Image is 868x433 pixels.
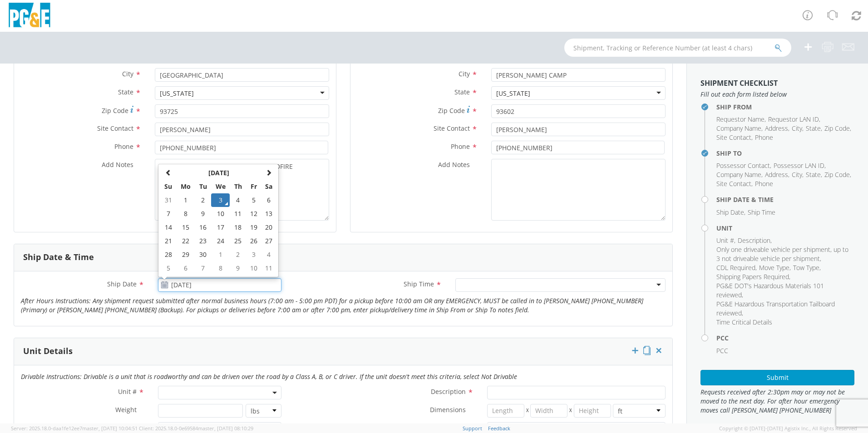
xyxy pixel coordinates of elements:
td: 26 [246,234,261,248]
span: X [567,404,574,418]
span: Ship Date [107,280,137,288]
span: Requests received after 2:30pm may or may not be moved to the next day. For after hour emergency ... [700,388,854,415]
span: City [792,170,802,179]
span: PG&E DOT's Hazardous Materials 101 reviewed [716,281,824,299]
h4: Ship To [716,150,854,157]
span: Add Notes [102,160,133,169]
li: , [806,124,822,133]
span: CDL Required [716,263,755,272]
span: Site Contact [97,124,133,133]
span: Site Contact [716,133,751,142]
span: Only one driveable vehicle per shipment, up to 3 not driveable vehicle per shipment [716,245,848,263]
td: 6 [176,261,195,275]
span: Description [738,236,770,245]
td: 22 [176,234,195,248]
td: 7 [160,207,176,221]
td: 1 [211,248,230,261]
span: Possessor Contact [716,161,770,170]
a: Feedback [488,425,510,432]
td: 17 [211,221,230,234]
span: Weight [115,405,137,414]
span: Phone [755,179,773,188]
span: Move Type [759,263,789,272]
td: 24 [211,234,230,248]
td: 19 [246,221,261,234]
li: , [716,124,763,133]
h4: Unit [716,225,854,231]
span: Ship Date [716,208,744,216]
td: 5 [160,261,176,275]
li: , [716,115,766,124]
strong: Shipment Checklist [700,78,778,88]
li: , [716,179,753,188]
li: , [774,161,826,170]
span: Unit # [118,387,137,396]
th: Select Month [176,166,261,180]
span: City [122,69,133,78]
li: , [716,208,745,217]
span: Address [765,124,788,133]
h4: Ship From [716,103,854,110]
td: 3 [211,193,230,207]
span: City [459,69,470,78]
span: Time Critical Details [716,318,772,326]
span: Zip Code [824,124,850,133]
li: , [793,263,821,272]
input: Length [487,404,524,418]
td: 30 [195,248,211,261]
td: 29 [176,248,195,261]
span: PG&E Hazardous Transportation Tailboard reviewed [716,300,835,317]
th: We [211,180,230,193]
span: Previous Month [165,169,172,176]
h3: Ship Date & Time [23,253,94,262]
h4: PCC [716,335,854,341]
th: Fr [246,180,261,193]
th: Th [230,180,246,193]
span: Description [431,387,466,396]
td: 2 [195,193,211,207]
td: 27 [261,234,276,248]
span: Phone [755,133,773,142]
span: Ship Time [404,280,434,288]
td: 8 [211,261,230,275]
span: Phone [114,142,133,151]
img: pge-logo-06675f144f4cfa6a6814.png [7,3,52,30]
td: 8 [176,207,195,221]
th: Mo [176,180,195,193]
span: Dimensions [430,405,466,414]
td: 21 [160,234,176,248]
span: X [524,404,531,418]
li: , [716,236,735,245]
span: Company Name [716,124,761,133]
span: Fill out each form listed below [700,90,854,99]
td: 14 [160,221,176,234]
span: Zip Code [824,170,850,179]
li: , [716,245,852,263]
li: , [716,133,753,142]
li: , [716,161,771,170]
li: , [824,124,851,133]
a: Support [463,425,482,432]
li: , [792,170,804,179]
span: PCC [716,346,728,355]
span: Ship Time [748,208,775,216]
span: master, [DATE] 08:10:29 [198,425,253,432]
button: Submit [700,370,854,385]
td: 1 [176,193,195,207]
li: , [716,300,852,318]
span: Requestor LAN ID [768,115,819,123]
li: , [768,115,820,124]
td: 28 [160,248,176,261]
span: Site Contact [716,179,751,188]
td: 9 [230,261,246,275]
td: 10 [211,207,230,221]
h4: Ship Date & Time [716,196,854,203]
span: State [118,88,133,96]
td: 2 [230,248,246,261]
li: , [792,124,804,133]
span: State [806,124,821,133]
td: 4 [230,193,246,207]
td: 11 [230,207,246,221]
div: [US_STATE] [160,89,194,98]
input: Shipment, Tracking or Reference Number (at least 4 chars) [564,39,791,57]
